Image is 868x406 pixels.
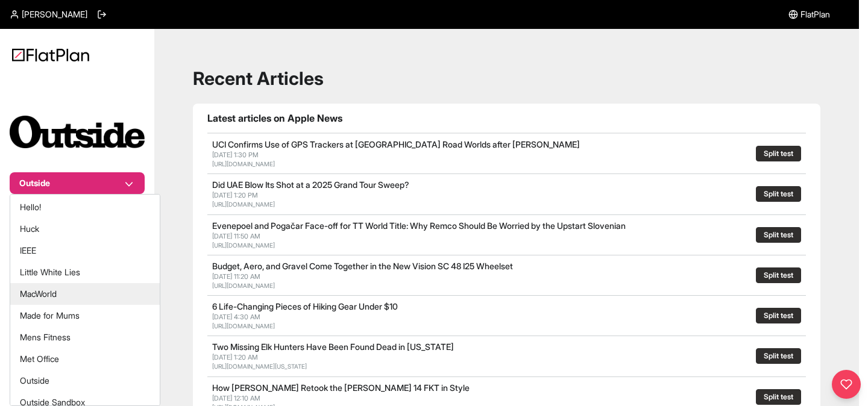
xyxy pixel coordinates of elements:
[10,305,160,326] button: Made for Mums
[10,218,160,240] button: Huck
[10,194,160,406] div: Outside
[10,283,160,305] button: MacWorld
[10,196,160,218] button: Hello!
[10,261,160,283] button: Little White Lies
[10,348,160,370] button: Met Office
[10,240,160,261] button: IEEE
[10,326,160,348] button: Mens Fitness
[10,370,160,392] button: Outside
[10,172,145,194] button: Outside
